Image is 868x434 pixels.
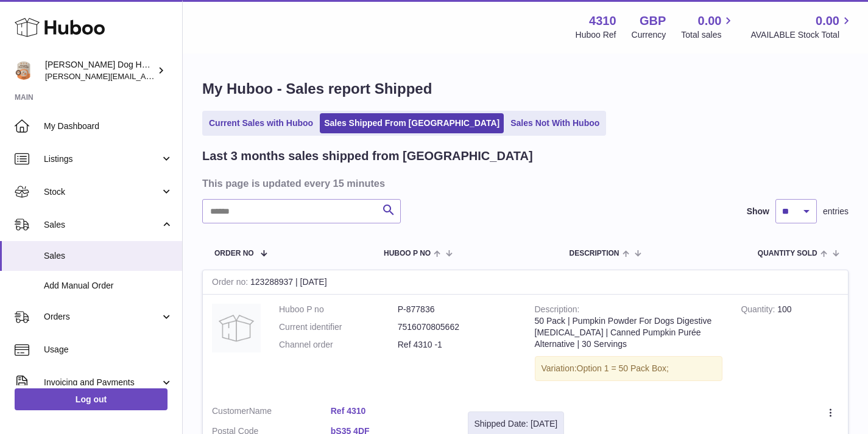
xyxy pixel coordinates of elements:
[44,219,160,231] span: Sales
[750,13,853,41] a: 0.00 AVAILABLE Stock Total
[279,304,398,315] dt: Huboo P no
[212,277,250,290] strong: Order no
[632,29,666,41] div: Currency
[640,13,666,29] strong: GBP
[535,304,580,317] strong: Description
[212,304,261,352] img: no-photo.jpg
[44,311,160,323] span: Orders
[747,206,769,217] label: Show
[212,405,331,420] dt: Name
[15,61,33,80] img: toby@hackneydoghouse.com
[44,344,173,355] span: Usage
[331,405,450,417] a: Ref 4310
[823,206,849,217] span: entries
[384,250,431,257] span: Huboo P no
[212,406,249,416] span: Customer
[535,356,723,381] div: Variation:
[732,295,848,396] td: 100
[279,339,398,351] dt: Channel order
[45,71,244,81] span: [PERSON_NAME][EMAIL_ADDRESS][DOMAIN_NAME]
[681,13,735,41] a: 0.00 Total sales
[320,113,504,133] a: Sales Shipped From [GEOGRAPHIC_DATA]
[569,250,619,257] span: Description
[44,186,160,198] span: Stock
[214,250,254,257] span: Order No
[279,321,398,333] dt: Current identifier
[506,113,604,133] a: Sales Not With Huboo
[535,315,723,350] div: 50 Pack | Pumpkin Powder For Dogs Digestive [MEDICAL_DATA] | Canned Pumpkin Purée Alternative | 3...
[202,79,849,99] h1: My Huboo - Sales report Shipped
[45,59,155,82] div: [PERSON_NAME] Dog House
[576,29,616,41] div: Huboo Ref
[205,113,317,133] a: Current Sales with Huboo
[202,148,533,164] h2: Last 3 months sales shipped from [GEOGRAPHIC_DATA]
[44,280,173,292] span: Add Manual Order
[398,304,517,315] dd: P-877836
[202,177,845,190] h3: This page is updated every 15 minutes
[398,321,517,333] dd: 7516070805662
[15,388,168,410] a: Log out
[816,13,839,29] span: 0.00
[475,418,558,430] div: Shipped Date: [DATE]
[44,121,173,132] span: My Dashboard
[698,13,722,29] span: 0.00
[589,13,616,29] strong: 4310
[758,250,817,257] span: Quantity Sold
[203,270,848,295] div: 123288937 | [DATE]
[577,363,669,373] span: Option 1 = 50 Pack Box;
[741,304,777,317] strong: Quantity
[44,153,160,165] span: Listings
[750,29,853,41] span: AVAILABLE Stock Total
[681,29,735,41] span: Total sales
[44,377,160,388] span: Invoicing and Payments
[398,339,517,351] dd: Ref 4310 -1
[44,250,173,262] span: Sales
